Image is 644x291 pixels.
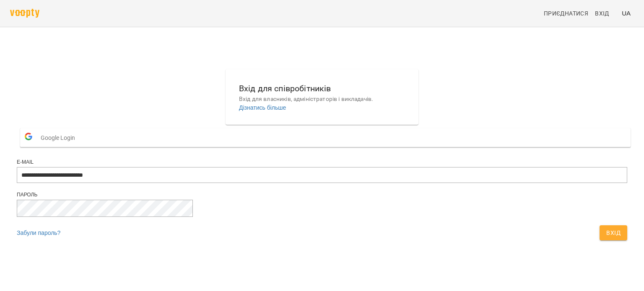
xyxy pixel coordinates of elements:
[239,104,286,111] a: Дізнатись більше
[592,6,618,21] a: Вхід
[540,6,592,21] a: Приєднатися
[10,9,39,18] img: voopty.png
[606,228,621,238] span: Вхід
[600,225,627,240] button: Вхід
[17,159,627,166] div: E-mail
[544,8,588,18] span: Приєднатися
[595,8,609,18] span: Вхід
[622,9,631,18] span: UA
[17,229,60,236] a: Забули пароль?
[232,75,412,118] button: Вхід для співробітниківВхід для власників, адміністраторів і викладачів.Дізнатись більше
[239,95,405,103] p: Вхід для власників, адміністраторів і викладачів.
[17,191,627,198] div: Пароль
[20,128,631,147] button: Google Login
[618,5,634,21] button: UA
[41,129,79,146] span: Google Login
[239,82,405,95] h6: Вхід для співробітників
